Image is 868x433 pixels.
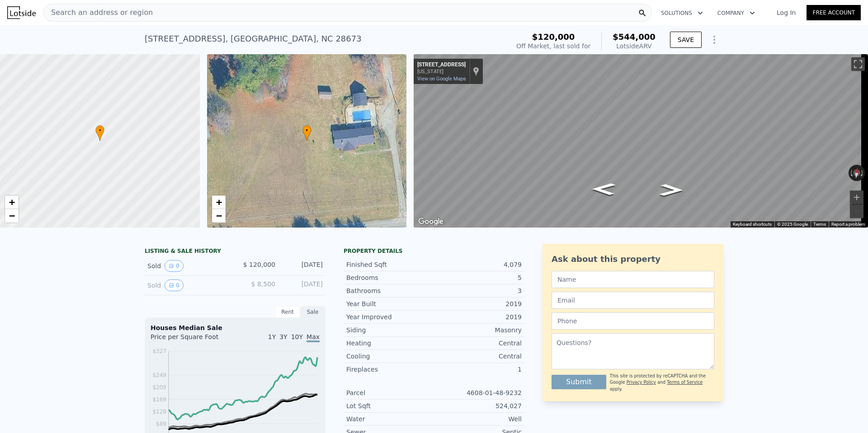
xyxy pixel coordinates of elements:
[346,326,434,335] div: Siding
[346,312,434,321] div: Year Improved
[346,352,434,361] div: Cooling
[344,247,524,255] div: Property details
[654,5,710,21] button: Solutions
[5,209,19,223] a: Zoom out
[283,279,323,291] div: [DATE]
[552,292,714,309] input: Email
[434,260,522,269] div: 4,079
[417,69,466,74] div: [US_STATE]
[346,260,434,269] div: Finished Sqft
[610,373,714,392] div: This site is protected by reCAPTCHA and the Google and apply.
[434,273,522,282] div: 5
[473,66,479,76] a: Show location on map
[416,216,446,228] a: Open this area in Google Maps (opens a new window)
[434,339,522,348] div: Central
[152,384,166,391] tspan: $209
[667,380,703,385] a: Terms of Service
[151,332,235,347] div: Price per Square Foot
[5,196,19,209] a: Zoom in
[670,32,702,48] button: SAVE
[152,396,166,403] tspan: $169
[147,260,228,272] div: Sold
[552,253,714,265] div: Ask about this property
[852,164,861,182] button: Reset the view
[302,126,311,135] span: •
[212,196,226,209] a: Zoom in
[807,5,861,20] a: Free Account
[44,7,153,18] span: Search an address or region
[414,54,868,228] div: Street View
[434,352,522,361] div: Central
[165,260,184,272] button: View historical data
[434,312,522,321] div: 2019
[346,388,434,397] div: Parcel
[434,286,522,295] div: 3
[434,299,522,308] div: 2019
[243,261,275,268] span: $ 120,000
[532,32,575,42] span: $120,000
[705,31,723,49] button: Show Options
[346,339,434,348] div: Heating
[291,333,303,340] span: 10Y
[650,181,693,199] path: Go East, State Rd 1848
[831,222,865,227] a: Report a problem
[212,209,226,223] a: Zoom out
[165,279,184,291] button: View historical data
[766,8,807,17] a: Log In
[283,260,323,272] div: [DATE]
[346,414,434,424] div: Water
[346,401,434,410] div: Lot Sqft
[613,32,656,42] span: $544,000
[434,365,522,374] div: 1
[216,196,222,208] span: +
[152,372,166,378] tspan: $249
[346,273,434,282] div: Bedrooms
[346,299,434,308] div: Year Built
[346,365,434,374] div: Fireplaces
[434,414,522,424] div: Well
[516,42,590,51] div: Off Market, last sold for
[152,409,166,415] tspan: $129
[733,221,772,228] button: Keyboard shortcuts
[813,222,826,227] a: Terms (opens in new tab)
[346,286,434,295] div: Bathrooms
[552,375,606,389] button: Submit
[613,42,656,51] div: Lotside ARV
[145,247,325,256] div: LISTING & SALE HISTORY
[860,165,865,181] button: Rotate clockwise
[216,210,222,221] span: −
[416,216,446,228] img: Google
[268,333,276,340] span: 1Y
[152,348,166,354] tspan: $327
[434,401,522,410] div: 524,027
[95,126,104,135] span: •
[251,280,275,288] span: $ 8,500
[95,125,104,141] div: •
[275,306,300,318] div: Rent
[434,326,522,335] div: Masonry
[582,180,625,198] path: Go West, State Rd 1848
[710,5,762,21] button: Company
[850,191,863,204] button: Zoom in
[300,306,325,318] div: Sale
[849,165,854,181] button: Rotate counterclockwise
[279,333,287,340] span: 3Y
[9,210,15,221] span: −
[417,76,466,82] a: View on Google Maps
[156,421,166,427] tspan: $89
[302,125,311,141] div: •
[552,271,714,288] input: Name
[777,222,808,227] span: © 2025 Google
[627,380,656,385] a: Privacy Policy
[414,54,868,228] div: Map
[151,323,320,332] div: Houses Median Sale
[850,205,863,218] button: Zoom out
[417,61,466,69] div: [STREET_ADDRESS]
[307,333,320,342] span: Max
[9,196,15,208] span: +
[552,312,714,330] input: Phone
[145,33,362,45] div: [STREET_ADDRESS] , [GEOGRAPHIC_DATA] , NC 28673
[851,57,865,71] button: Toggle fullscreen view
[434,388,522,397] div: 4608-01-48-9232
[7,6,36,19] img: Lotside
